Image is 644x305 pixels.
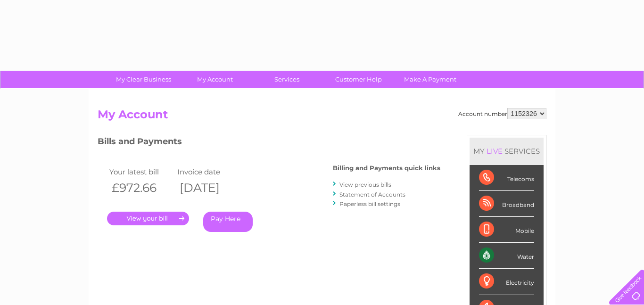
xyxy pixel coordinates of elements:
a: Services [248,71,326,88]
td: Invoice date [175,165,243,178]
a: View previous bills [339,181,391,188]
div: Electricity [479,269,534,295]
a: Statement of Accounts [339,191,405,198]
div: Water [479,243,534,269]
a: Pay Here [203,212,253,232]
a: . [107,212,189,225]
a: My Account [176,71,254,88]
div: MY SERVICES [470,138,544,165]
a: My Clear Business [105,71,182,88]
a: Paperless bill settings [339,200,400,207]
div: Broadband [479,191,534,217]
div: Account number [458,108,546,119]
th: [DATE] [175,178,243,198]
th: £972.66 [107,178,175,198]
h4: Billing and Payments quick links [333,165,440,172]
div: LIVE [485,147,504,156]
div: Telecoms [479,165,534,191]
a: Customer Help [320,71,397,88]
h3: Bills and Payments [98,135,440,151]
h2: My Account [98,108,546,126]
td: Your latest bill [107,165,175,178]
a: Make A Payment [391,71,469,88]
div: Mobile [479,217,534,243]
